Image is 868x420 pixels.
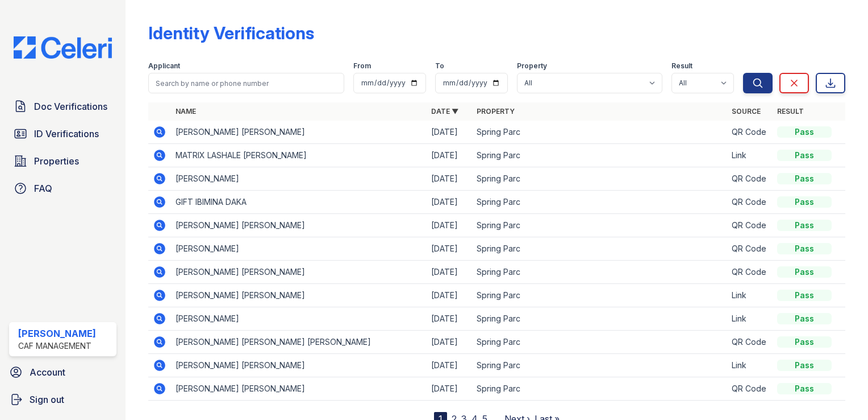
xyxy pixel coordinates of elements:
[727,307,773,331] td: Link
[18,327,96,340] div: [PERSON_NAME]
[5,36,121,59] img: CE_Logo_Blue-a8612792a0a2168367f1c8372b55b34899dd931a85d93a1a3d3e32e68fde9ad4.png
[9,177,116,200] a: FAQ
[727,331,773,354] td: QR Code
[777,383,832,394] div: Pass
[34,127,99,141] span: ID Verifications
[171,377,426,401] td: [PERSON_NAME] [PERSON_NAME]
[427,144,472,167] td: [DATE]
[171,261,426,284] td: [PERSON_NAME] [PERSON_NAME]
[148,23,314,43] div: Identity Verifications
[171,144,426,167] td: MATRIX LASHALE [PERSON_NAME]
[171,237,426,261] td: [PERSON_NAME]
[472,144,727,167] td: Spring Parc
[472,121,727,144] td: Spring Parc
[777,173,832,184] div: Pass
[148,73,344,93] input: Search by name or phone number
[171,354,426,377] td: [PERSON_NAME] [PERSON_NAME]
[727,121,773,144] td: QR Code
[472,307,727,331] td: Spring Parc
[777,243,832,254] div: Pass
[777,313,832,324] div: Pass
[30,365,65,379] span: Account
[9,122,116,145] a: ID Verifications
[353,61,371,71] label: From
[727,144,773,167] td: Link
[427,214,472,237] td: [DATE]
[431,107,458,116] a: Date ▼
[171,284,426,307] td: [PERSON_NAME] [PERSON_NAME]
[777,266,832,278] div: Pass
[18,340,96,352] div: CAF Management
[427,331,472,354] td: [DATE]
[171,214,426,237] td: [PERSON_NAME] [PERSON_NAME]
[472,284,727,307] td: Spring Parc
[477,107,515,116] a: Property
[171,191,426,214] td: GIFT IBIMINA DAKA
[171,167,426,191] td: [PERSON_NAME]
[427,377,472,401] td: [DATE]
[727,284,773,307] td: Link
[777,336,832,348] div: Pass
[777,360,832,371] div: Pass
[472,214,727,237] td: Spring Parc
[472,261,727,284] td: Spring Parc
[472,331,727,354] td: Spring Parc
[171,121,426,144] td: [PERSON_NAME] [PERSON_NAME]
[732,107,761,116] a: Source
[727,214,773,237] td: QR Code
[427,121,472,144] td: [DATE]
[148,61,180,71] label: Applicant
[727,354,773,377] td: Link
[34,100,107,113] span: Doc Verifications
[427,191,472,214] td: [DATE]
[727,167,773,191] td: QR Code
[671,61,692,71] label: Result
[777,220,832,231] div: Pass
[427,261,472,284] td: [DATE]
[777,290,832,301] div: Pass
[9,95,116,118] a: Doc Verifications
[727,261,773,284] td: QR Code
[777,150,832,161] div: Pass
[727,191,773,214] td: QR Code
[9,150,116,172] a: Properties
[171,331,426,354] td: [PERSON_NAME] [PERSON_NAME] [PERSON_NAME]
[427,307,472,331] td: [DATE]
[5,361,121,384] a: Account
[777,107,804,116] a: Result
[435,61,444,71] label: To
[777,196,832,208] div: Pass
[427,167,472,191] td: [DATE]
[472,191,727,214] td: Spring Parc
[171,307,426,331] td: [PERSON_NAME]
[427,284,472,307] td: [DATE]
[34,182,52,195] span: FAQ
[727,237,773,261] td: QR Code
[472,237,727,261] td: Spring Parc
[5,388,121,411] a: Sign out
[472,167,727,191] td: Spring Parc
[517,61,547,71] label: Property
[727,377,773,401] td: QR Code
[176,107,196,116] a: Name
[472,354,727,377] td: Spring Parc
[427,237,472,261] td: [DATE]
[472,377,727,401] td: Spring Parc
[777,126,832,138] div: Pass
[427,354,472,377] td: [DATE]
[30,393,64,406] span: Sign out
[34,154,79,168] span: Properties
